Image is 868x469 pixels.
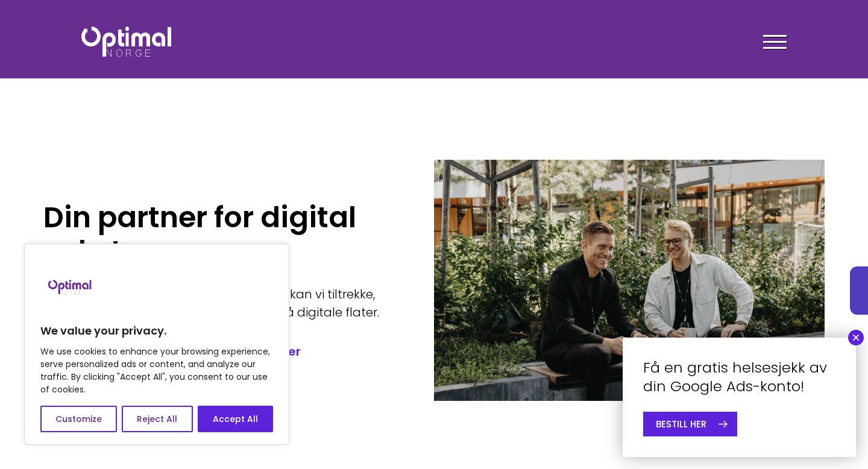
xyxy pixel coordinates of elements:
[137,413,177,425] font: Reject All
[40,345,270,395] font: We use cookies to enhance your browsing experience, serve personalized ads or content, and analyz...
[198,406,273,432] button: Accept All
[213,413,258,425] font: Accept All
[40,323,166,338] font: We value your privacy.
[643,358,835,395] h4: Få en gratis helsesjekk av din Google Ads-konto!
[643,412,737,436] a: BESTILL HER
[81,27,171,57] img: Optimal Norge
[122,406,192,432] button: Reject All
[848,330,864,345] button: Close
[40,406,117,432] button: Customize
[43,201,398,268] h1: Din partner for digital vekst
[55,413,102,425] font: Customize
[40,256,101,316] img: Brand logo
[24,244,289,445] div: We value your privacy.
